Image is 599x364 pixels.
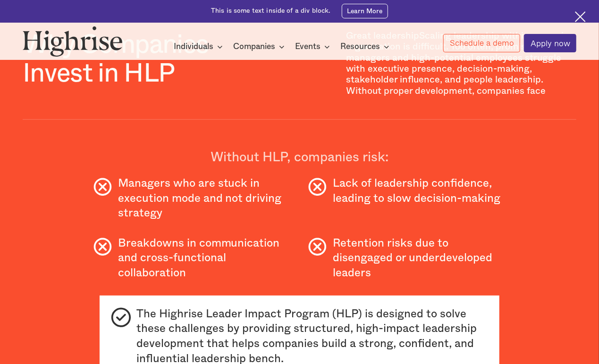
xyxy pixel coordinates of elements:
[575,11,586,22] img: Cross icon
[340,41,380,52] div: Resources
[295,41,333,52] div: Events
[524,34,576,52] a: Apply now
[211,7,331,16] div: This is some text inside of a div block.
[333,176,507,206] div: Lack of leadership confidence, leading to slow decision-making
[211,149,388,165] div: Without HLP, companies risk:
[333,236,507,281] div: Retention risks due to disengaged or underdeveloped leaders
[174,41,226,52] div: Individuals
[233,41,275,52] div: Companies
[174,41,213,52] div: Individuals
[342,4,388,18] a: Learn More
[233,41,287,52] div: Companies
[340,41,392,52] div: Resources
[443,34,520,52] a: Schedule a demo
[118,176,292,221] div: Managers who are stuck in execution mode and not driving strategy
[118,236,292,281] div: Breakdowns in communication and cross-functional collaboration
[346,31,576,97] p: Great leadershipScaling leadership within a growing organization is difficult. Too often, promisi...
[295,41,321,52] div: Events
[23,26,123,56] img: Highrise logo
